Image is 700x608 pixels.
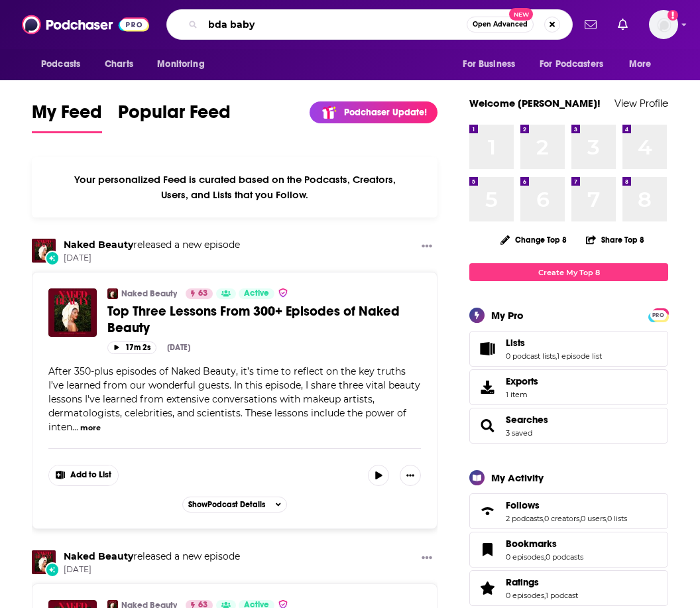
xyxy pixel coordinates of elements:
a: 3 saved [506,428,532,438]
a: 0 lists [607,514,627,523]
span: For Podcasters [540,55,603,74]
button: open menu [148,52,221,77]
span: Follows [506,499,540,511]
span: Active [244,287,269,300]
button: open menu [620,52,668,77]
a: Show notifications dropdown [612,13,633,36]
button: ShowPodcast Details [182,497,287,513]
button: Open AdvancedNew [467,17,534,32]
span: For Business [463,55,515,74]
span: Podcasts [41,55,80,74]
span: My Feed [32,101,102,131]
div: Your personalized Feed is curated based on the Podcasts, Creators, Users, and Lists that you Follow. [32,157,437,217]
span: Charts [105,55,133,74]
img: Podchaser - Follow, Share and Rate Podcasts [22,12,149,37]
svg: Add a profile image [668,10,678,21]
img: Naked Beauty [107,288,118,299]
img: verified Badge [278,287,288,298]
button: open menu [32,52,97,77]
a: Naked Beauty [64,550,133,562]
span: Show Podcast Details [188,500,265,509]
button: Show More Button [416,550,437,567]
a: 0 podcast lists [506,351,555,361]
button: Change Top 8 [493,231,575,248]
span: Exports [506,375,538,387]
span: After 350-plus episodes of Naked Beauty, it’s time to reflect on the key truths I’ve learned from... [48,365,420,433]
a: Bookmarks [474,540,500,559]
a: 0 episodes [506,552,544,562]
button: 17m 2s [107,341,156,354]
span: PRO [650,310,666,320]
span: , [544,552,546,562]
img: Top Three Lessons From 300+ Episodes of Naked Beauty [48,288,97,337]
a: 63 [186,288,213,299]
a: 0 podcasts [546,552,583,562]
a: View Profile [614,97,668,109]
span: , [579,514,581,523]
a: Ratings [506,576,578,588]
div: New Episode [45,562,60,577]
input: Search podcasts, credits, & more... [203,14,467,35]
span: , [606,514,607,523]
a: 1 podcast [546,591,578,600]
a: Top Three Lessons From 300+ Episodes of Naked Beauty [107,303,421,336]
a: Lists [474,339,500,358]
span: More [629,55,652,74]
span: Add to List [70,470,111,480]
span: Logged in as Ashley_Beenen [649,10,678,39]
div: [DATE] [167,343,190,352]
a: 2 podcasts [506,514,543,523]
button: Show More Button [416,239,437,255]
a: 1 episode list [557,351,602,361]
span: Searches [506,414,548,426]
p: Podchaser Update! [344,107,427,118]
span: Bookmarks [506,538,557,550]
h3: released a new episode [64,550,240,563]
button: open menu [531,52,622,77]
a: My Feed [32,101,102,133]
button: Show profile menu [649,10,678,39]
span: ... [72,421,78,433]
img: User Profile [649,10,678,39]
h3: released a new episode [64,239,240,251]
a: Show notifications dropdown [579,13,602,36]
span: 63 [198,287,207,300]
span: , [544,591,546,600]
div: My Activity [491,471,544,484]
img: Naked Beauty [32,239,56,263]
span: Popular Feed [118,101,231,131]
span: New [509,8,533,21]
a: Follows [474,502,500,520]
div: New Episode [45,251,60,265]
a: Searches [474,416,500,435]
span: Monitoring [157,55,204,74]
a: Lists [506,337,602,349]
a: 0 creators [544,514,579,523]
a: Active [239,288,274,299]
span: , [555,351,557,361]
a: Charts [96,52,141,77]
span: [DATE] [64,564,240,576]
span: Lists [506,337,525,349]
span: Bookmarks [469,532,668,568]
img: Naked Beauty [32,550,56,574]
a: 0 users [581,514,606,523]
span: Follows [469,493,668,529]
a: Create My Top 8 [469,263,668,281]
button: more [80,422,101,434]
div: Search podcasts, credits, & more... [166,9,573,40]
a: Bookmarks [506,538,583,550]
a: Naked Beauty [64,239,133,251]
span: Ratings [506,576,539,588]
a: Welcome [PERSON_NAME]! [469,97,601,109]
a: Popular Feed [118,101,231,133]
span: Open Advanced [473,21,528,28]
button: Show More Button [49,465,118,485]
button: open menu [453,52,532,77]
